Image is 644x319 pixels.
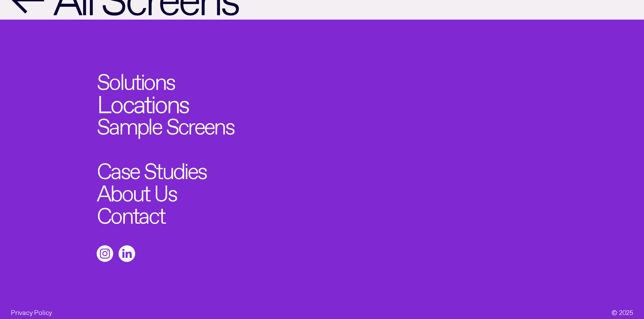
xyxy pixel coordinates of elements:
a: Privacy Policy [11,310,52,313]
a: Solutions [97,68,174,90]
a: Contact [97,201,165,224]
a: About Us [97,179,176,201]
a: Sample Screens [97,112,234,134]
a: Locations [97,89,188,114]
a: Case Studies [97,157,206,179]
div: © 2025 [612,306,633,317]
